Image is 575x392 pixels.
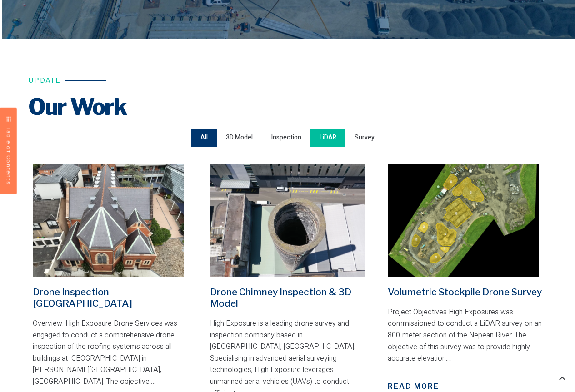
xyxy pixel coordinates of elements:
[355,132,375,144] span: Survey
[5,127,12,185] span: Table of Contents
[28,77,61,84] h6: Update
[33,318,188,388] p: Overview: High Exposure Drone Services was engaged to conduct a comprehensive drone inspection of...
[226,132,253,144] span: 3D Model
[388,164,540,277] img: drone-stockpile-survey
[388,286,542,298] a: Volumetric Stockpile Drone Survey
[200,132,208,144] span: All
[271,132,301,144] span: Inspection
[388,381,439,392] a: Read More
[388,307,543,365] p: Project Objectives High Exposures was commissioned to conduct a LiDAR survey on an 800-meter sect...
[28,93,547,120] h2: Our Work
[320,132,336,144] span: LiDAR
[33,286,132,309] a: Drone Inspection – [GEOGRAPHIC_DATA]
[210,286,351,309] a: Drone Chimney Inspection & 3D Model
